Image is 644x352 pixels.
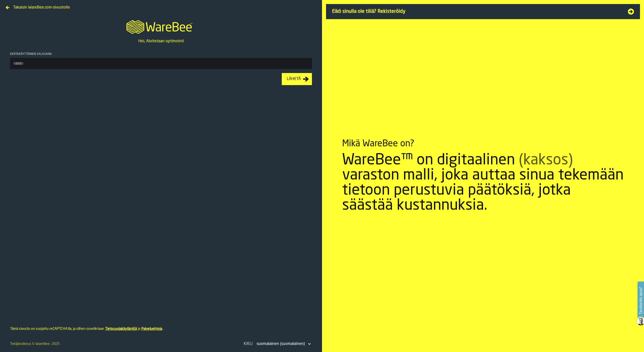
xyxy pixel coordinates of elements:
[285,76,303,82] div: Lähetä
[638,282,643,319] label: Tarvitsetko apua?
[326,4,640,19] a: Eikö sinulla ole tiliä? Rekisteröidy
[342,153,624,213] div: WareBee™ on digitaalinen varaston malli, joka auttaa sinua tekemään tietoon perustuvia päätöksiä,...
[10,342,34,346] span: Tekijänoikeus ©
[243,340,312,348] div: KieliDropdownMenuValue-fi-FI
[138,38,184,44] p: Hei, Aloitetaan optimointi
[35,342,51,346] a: WareBee.
[342,139,414,149] div: Mikä WareBee on?
[52,342,60,346] span: 2025
[141,327,162,331] a: Palveluehtoja
[13,5,70,11] span: Takaisin WareBee.com-sivustolle
[4,4,72,8] a: Takaisin WareBee.com-sivustolle
[332,8,622,15] span: Eikö sinulla ole tiliä? Rekisteröidy
[10,58,312,69] input: button-toolbar-Kertakäyttöinen salasana
[519,153,573,168] span: (kaksos)
[105,327,137,331] a: Tietosuojakäytäntöä
[122,14,200,38] a: logo-header
[243,341,254,347] div: Kieli
[10,52,312,69] label: button-toolbar-Kertakäyttöinen salasana
[10,52,312,56] div: Kertakäyttöinen salasana
[282,73,312,85] button: button-Lähetä
[257,341,305,347] div: DropdownMenuValue-fi-FI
